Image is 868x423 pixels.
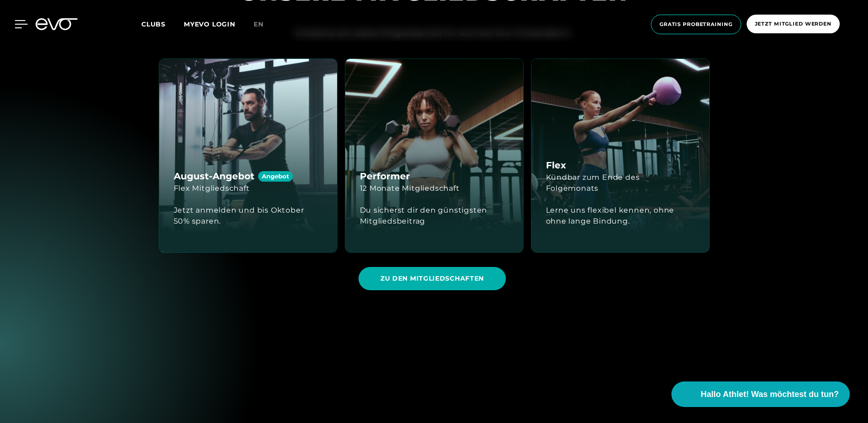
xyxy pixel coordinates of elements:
span: ZU DEN MITGLIEDSCHAFTEN [380,274,484,283]
a: ZU DEN MITGLIEDSCHAFTEN [359,260,509,297]
a: MYEVO LOGIN [184,20,235,28]
div: Du sicherst dir den günstigsten Mitgliedsbeitrag [360,205,509,227]
div: Kündbar zum Ende des Folgemonats [546,172,695,194]
span: en [254,20,264,28]
span: Gratis Probetraining [660,21,733,28]
button: Hallo Athlet! Was möchtest du tun? [671,381,850,407]
div: Angebot [258,171,293,182]
div: 12 Monate Mitgliedschaft [360,183,460,194]
a: Clubs [141,20,184,28]
div: Jetzt anmelden und bis Oktober 50% sparen. [174,205,322,227]
div: Flex Mitgliedschaft [174,183,250,194]
span: Clubs [141,20,166,28]
div: Lerne uns flexibel kennen, ohne ohne lange Bindung. [546,205,695,227]
span: Jetzt Mitglied werden [755,20,832,28]
a: en [254,19,275,30]
h4: August-Angebot [174,169,293,183]
h4: Flex [546,158,566,172]
a: Gratis Probetraining [648,15,744,34]
a: Jetzt Mitglied werden [744,15,842,34]
h4: Performer [360,169,410,183]
span: Hallo Athlet! Was möchtest du tun? [701,388,839,401]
